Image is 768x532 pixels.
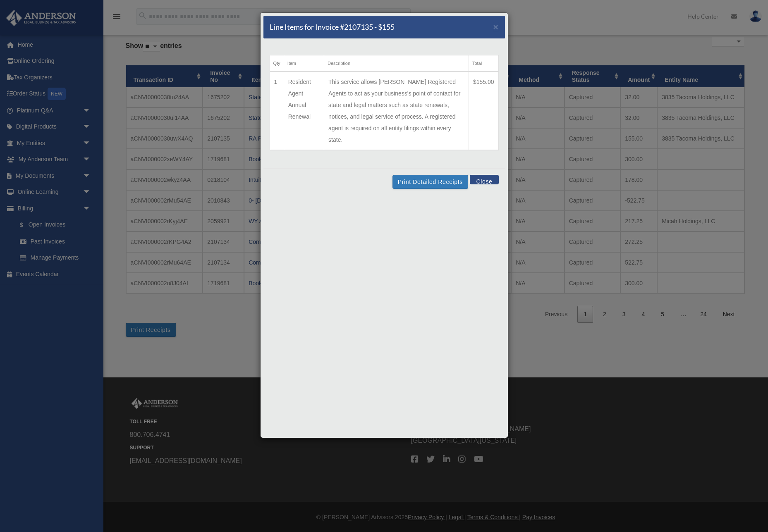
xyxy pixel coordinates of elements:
h5: Line Items for Invoice #2107135 - $155 [270,22,395,32]
button: Print Detailed Receipts [392,175,468,189]
button: Close [493,22,499,31]
span: × [493,22,499,31]
th: Qty [270,55,284,72]
th: Description [324,55,469,72]
th: Item [284,55,324,72]
td: Resident Agent Annual Renewal [284,72,324,150]
td: 1 [270,72,284,150]
td: $155.00 [469,72,498,150]
th: Total [469,55,498,72]
td: This service allows [PERSON_NAME] Registered Agents to act as your business's point of contact fo... [324,72,469,150]
button: Close [470,175,498,184]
